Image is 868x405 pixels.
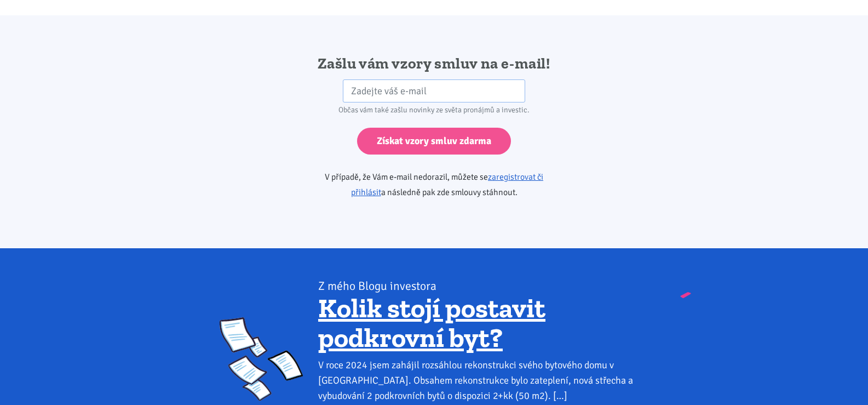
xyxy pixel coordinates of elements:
[294,54,574,73] h2: Zašlu vám vzory smluv na e-mail!
[343,79,525,103] input: Zadejte váš e-mail
[318,292,545,354] a: Kolik stojí postavit podkrovní byt?
[357,128,511,155] input: Získat vzory smluv zdarma
[294,102,574,118] div: Občas vám také zašlu novinky ze světa pronájmů a investic.
[318,278,648,294] div: Z mého Blogu investora
[294,169,574,200] p: V případě, že Vám e-mail nedorazil, můžete se a následně pak zde smlouvy stáhnout.
[318,357,648,403] div: V roce 2024 jsem zahájil rozsáhlou rekonstrukci svého bytového domu v [GEOGRAPHIC_DATA]. Obsahem ...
